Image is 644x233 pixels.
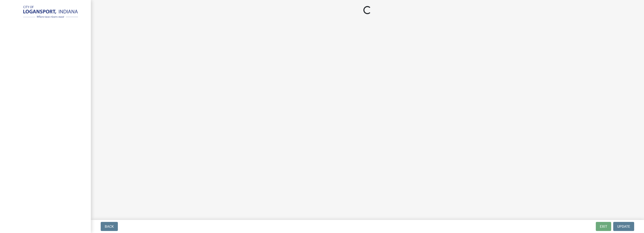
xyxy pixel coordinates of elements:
img: City of Logansport, Indiana [10,5,83,19]
button: Back [101,222,118,231]
button: Update [613,222,634,231]
button: Exit [596,222,611,231]
span: Back [105,224,114,228]
span: Update [617,224,630,228]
